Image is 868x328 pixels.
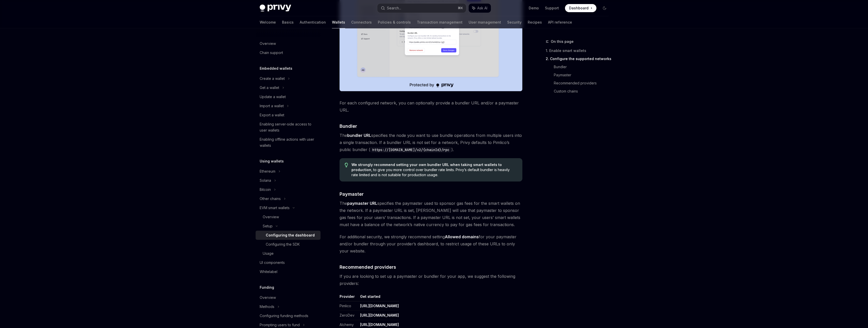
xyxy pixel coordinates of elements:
[351,16,372,28] a: Connectors
[340,294,358,301] th: Provider
[332,16,345,28] a: Wallets
[554,71,613,79] a: Paymaster
[445,234,479,239] strong: Allowed domains
[256,135,321,150] a: Enabling offline actions with user wallets
[263,214,279,220] div: Overview
[256,212,321,222] a: Overview
[565,4,596,12] a: Dashboard
[260,50,283,56] div: Chain support
[469,16,501,28] a: User management
[554,87,613,95] a: Custom chains
[546,47,613,55] a: 1. Enable smart wallets
[256,249,321,258] a: Usage
[260,158,284,164] h5: Using wallets
[266,232,315,238] div: Configuring the dashboard
[507,16,522,28] a: Security
[256,293,321,302] a: Overview
[260,177,271,184] div: Solana
[340,311,358,320] td: ZeroDev
[260,103,284,109] div: Import a wallet
[260,322,300,328] div: Prompting users to fund
[545,6,559,11] a: Support
[340,132,522,153] span: The specifies the node you want to use bundle operations from multiple users into a single transa...
[377,4,466,13] button: Search...⌘K
[263,250,274,257] div: Usage
[256,258,321,267] a: UI components
[347,201,377,206] strong: paymaster URL
[360,322,399,327] a: [URL][DOMAIN_NAME]
[260,187,271,193] div: Bitcoin
[569,6,589,11] span: Dashboard
[256,311,321,320] a: Configuring funding methods
[256,231,321,240] a: Configuring the dashboard
[387,5,401,11] div: Search...
[351,162,502,172] strong: We strongly recommend setting your own bundler URL when taking smart wallets to production
[340,99,522,114] span: For each configured network, you can optionally provide a bundler URL and/or a paymaster URL.
[340,233,522,254] span: For additional security, we strongly recommend setting for your paymaster and/or bundler through ...
[256,240,321,249] a: Configuring the SDK
[263,223,273,229] div: Setup
[340,200,522,228] span: The specifies the paymaster used to sponsor gas fees for the smart wallets on the network. If a p...
[300,16,326,28] a: Authentication
[256,48,321,57] a: Chain support
[340,191,364,197] span: Paymaster
[469,4,491,13] button: Ask AI
[266,241,300,247] div: Configuring the SDK
[528,16,542,28] a: Recipes
[529,6,539,11] a: Demo
[260,304,274,310] div: Methods
[260,94,286,100] div: Update a wallet
[260,269,277,275] div: Whitelabel
[260,5,291,12] img: dark logo
[260,136,317,149] div: Enabling offline actions with user wallets
[260,168,275,174] div: Ethereum
[260,313,308,319] div: Configuring funding methods
[340,264,396,270] span: Recommended providers
[360,313,399,318] a: [URL][DOMAIN_NAME]
[260,16,276,28] a: Welcome
[351,162,517,177] span: , to give you more control over bundler rate limits. Privy’s default bundler is heavily rate limi...
[260,196,281,202] div: Other chains
[256,120,321,135] a: Enabling server-side access to user wallets
[260,65,292,71] h5: Embedded wallets
[260,41,276,47] div: Overview
[551,39,574,45] span: On this page
[358,294,399,301] th: Get started
[345,163,348,167] svg: Tip
[340,123,357,130] span: Bundler
[347,133,371,138] strong: bundler URL
[477,6,487,11] span: Ask AI
[546,55,613,63] a: 2. Configure the supported networks
[458,6,463,10] span: ⌘ K
[600,4,609,12] button: Toggle dark mode
[554,63,613,71] a: Bundler
[370,147,451,153] code: https://[DOMAIN_NAME]/v2/{chainId}/rpc
[282,16,294,28] a: Basics
[554,79,613,87] a: Recommended providers
[340,301,358,311] td: Pimlico
[256,267,321,276] a: Whitelabel
[260,85,279,91] div: Get a wallet
[260,112,284,118] div: Export a wallet
[378,16,411,28] a: Policies & controls
[260,205,290,211] div: EVM smart wallets
[260,284,274,290] h5: Funding
[256,92,321,101] a: Update a wallet
[360,304,399,308] a: [URL][DOMAIN_NAME]
[260,295,276,301] div: Overview
[340,273,522,287] span: If you are looking to set up a paymaster or bundler for your app, we suggest the following provid...
[256,39,321,48] a: Overview
[548,16,572,28] a: API reference
[260,121,317,133] div: Enabling server-side access to user wallets
[256,111,321,120] a: Export a wallet
[260,260,285,266] div: UI components
[260,76,285,82] div: Create a wallet
[417,16,463,28] a: Transaction management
